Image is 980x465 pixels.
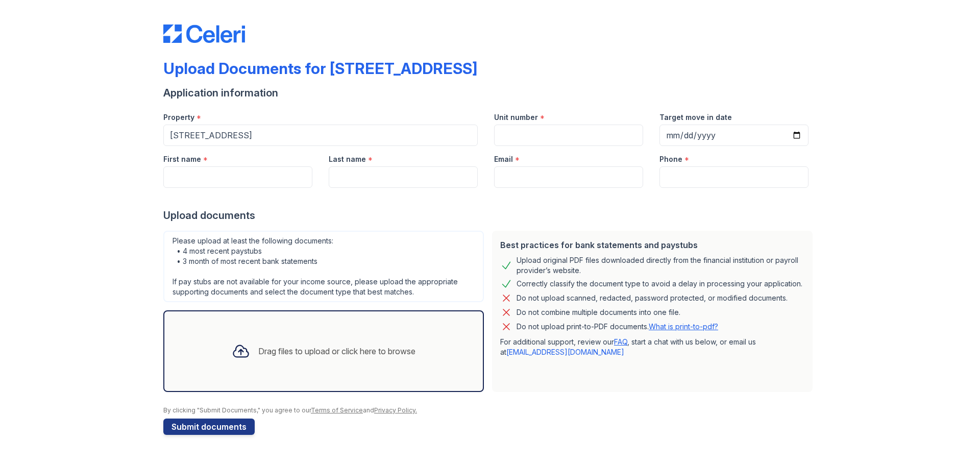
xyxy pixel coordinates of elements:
[374,406,417,414] a: Privacy Policy.
[163,112,194,123] label: Property
[506,348,624,356] a: [EMAIL_ADDRESS][DOMAIN_NAME]
[163,59,477,78] div: Upload Documents for [STREET_ADDRESS]
[258,345,415,357] div: Drag files to upload or click here to browse
[500,239,804,251] div: Best practices for bank statements and paystubs
[311,406,363,414] a: Terms of Service
[614,337,627,346] a: FAQ
[659,112,732,123] label: Target move in date
[659,154,682,164] label: Phone
[649,322,718,331] a: What is print-to-pdf?
[500,337,804,357] p: For additional support, review our , start a chat with us below, or email us at
[517,306,680,319] div: Do not combine multiple documents into one file.
[494,154,513,164] label: Email
[517,278,802,290] div: Correctly classify the document type to avoid a delay in processing your application.
[494,112,538,123] label: Unit number
[163,231,484,302] div: Please upload at least the following documents: • 4 most recent paystubs • 3 month of most recent...
[163,208,817,223] div: Upload documents
[163,406,817,414] div: By clicking "Submit Documents," you agree to our and
[517,292,788,304] div: Do not upload scanned, redacted, password protected, or modified documents.
[163,25,245,43] img: CE_Logo_Blue-a8612792a0a2168367f1c8372b55b34899dd931a85d93a1a3d3e32e68fde9ad4.png
[329,154,366,164] label: Last name
[517,255,804,276] div: Upload original PDF files downloaded directly from the financial institution or payroll provider’...
[163,154,201,164] label: First name
[163,419,255,435] button: Submit documents
[517,322,718,332] p: Do not upload print-to-PDF documents.
[163,86,817,100] div: Application information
